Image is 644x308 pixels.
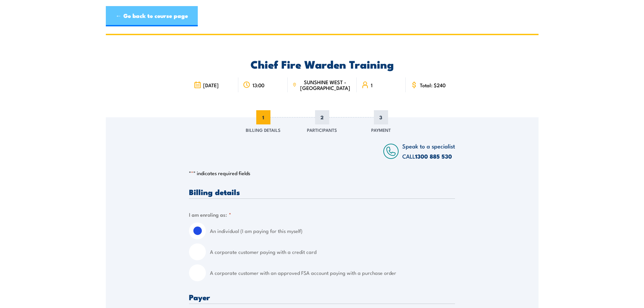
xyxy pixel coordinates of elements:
[256,110,270,124] span: 1
[189,211,231,218] legend: I am enroling as:
[415,152,452,161] a: 1300 885 530
[307,126,337,133] span: Participants
[189,170,455,176] p: " " indicates required fields
[210,264,455,281] label: A corporate customer with an approved FSA account paying with a purchase order
[189,293,455,301] h3: Payer
[315,110,329,124] span: 2
[210,243,455,260] label: A corporate customer paying with a credit card
[299,79,352,91] span: SUNSHINE WEST - [GEOGRAPHIC_DATA]
[189,59,455,69] h2: Chief Fire Warden Training
[371,126,391,133] span: Payment
[374,110,388,124] span: 3
[189,188,455,196] h3: Billing details
[371,82,373,88] span: 1
[203,82,219,88] span: [DATE]
[402,142,455,160] span: Speak to a specialist CALL
[420,82,446,88] span: Total: $240
[253,82,264,88] span: 13:00
[246,126,281,133] span: Billing Details
[210,222,455,239] label: An individual (I am paying for this myself)
[106,6,198,26] a: ← Go back to course page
